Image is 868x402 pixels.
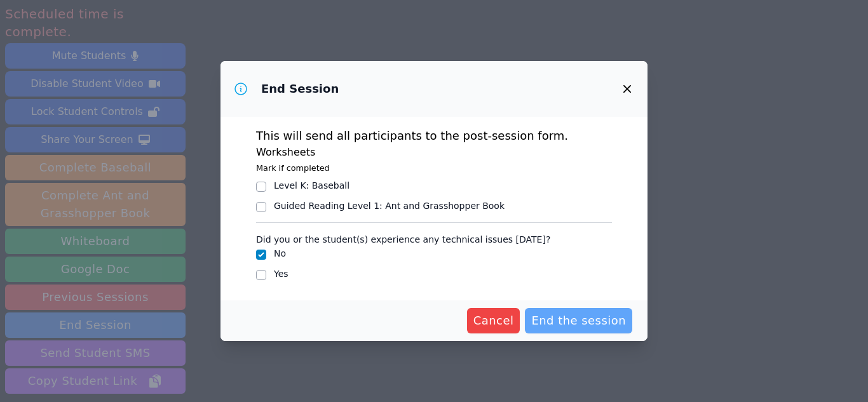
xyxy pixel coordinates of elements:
[256,228,550,247] legend: Did you or the student(s) experience any technical issues [DATE]?
[274,179,349,192] div: Level K : Baseball
[274,269,288,279] label: Yes
[261,81,339,97] h3: End Session
[256,163,330,173] small: Mark if completed
[467,308,520,333] button: Cancel
[274,248,286,258] label: No
[473,312,514,330] span: Cancel
[256,145,612,160] h3: Worksheets
[274,199,505,212] div: Guided Reading Level 1 : Ant and Grasshopper Book
[256,127,612,145] p: This will send all participants to the post-session form.
[531,312,626,330] span: End the session
[525,308,632,333] button: End the session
